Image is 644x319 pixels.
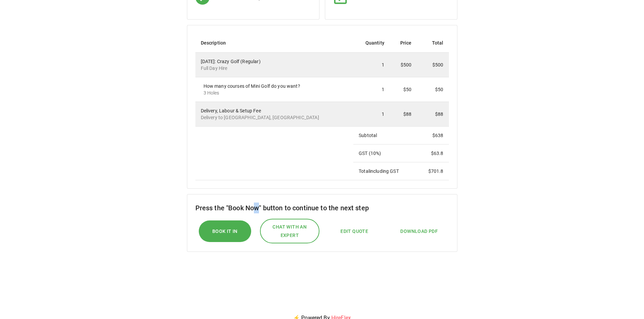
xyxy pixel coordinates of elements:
button: Book it In [199,220,251,242]
div: [DATE]: Crazy Golf (Regular) [201,58,348,72]
td: 1 [353,53,390,77]
span: Edit Quote [340,227,368,236]
th: Price [390,33,417,53]
button: Download PDF [393,224,445,239]
td: $88 [390,102,417,127]
td: 1 [353,77,390,102]
td: GST ( 10 %) [353,144,417,162]
th: Total [417,33,449,53]
button: Edit Quote [334,224,375,239]
th: Description [195,33,354,53]
th: Quantity [353,33,390,53]
span: Download PDF [400,227,438,236]
div: How many courses of Mini Golf do you want? [204,83,348,96]
td: $50 [390,77,417,102]
h6: Press the "Book Now" button to continue to the next step [195,203,449,213]
td: Total including GST [353,162,417,180]
td: $ 638 [417,127,449,144]
button: Chat with an expert [260,219,319,243]
td: $ 63.8 [417,144,449,162]
td: $50 [417,77,449,102]
p: 3 Holes [204,89,348,96]
p: Full Day Hire [201,65,348,72]
td: Subtotal [353,127,417,144]
td: $88 [417,102,449,127]
td: 1 [353,102,390,127]
td: $ 701.8 [417,162,449,180]
p: Delivery to [GEOGRAPHIC_DATA], [GEOGRAPHIC_DATA] [201,114,348,121]
div: Delivery, Labour & Setup Fee [201,107,348,121]
span: Book it In [212,227,238,236]
td: $500 [390,53,417,77]
span: Chat with an expert [267,223,312,239]
td: $500 [417,53,449,77]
